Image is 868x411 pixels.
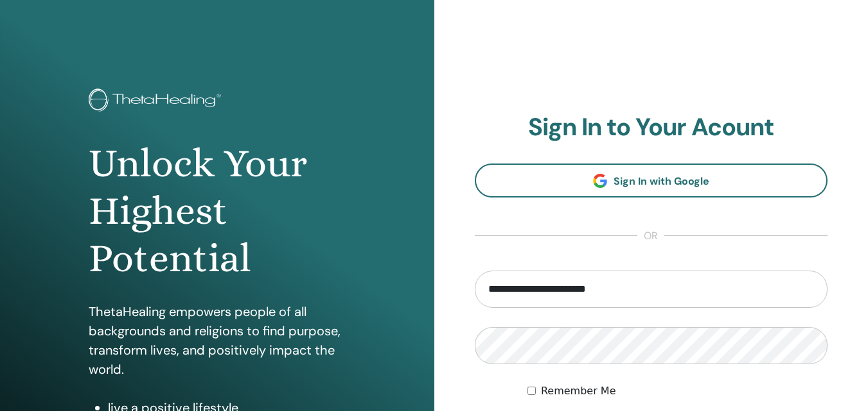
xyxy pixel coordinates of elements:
h2: Sign In to Your Acount [475,113,828,142]
h1: Unlock Your Highest Potential [89,140,346,283]
span: Sign In with Google [614,174,709,188]
a: Sign In with Google [475,164,828,197]
p: ThetaHealing empowers people of all backgrounds and religions to find purpose, transform lives, a... [89,302,346,379]
div: Keep me authenticated indefinitely or until I manually logout [527,383,828,399]
label: Remember Me [541,383,616,399]
span: or [637,228,664,244]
